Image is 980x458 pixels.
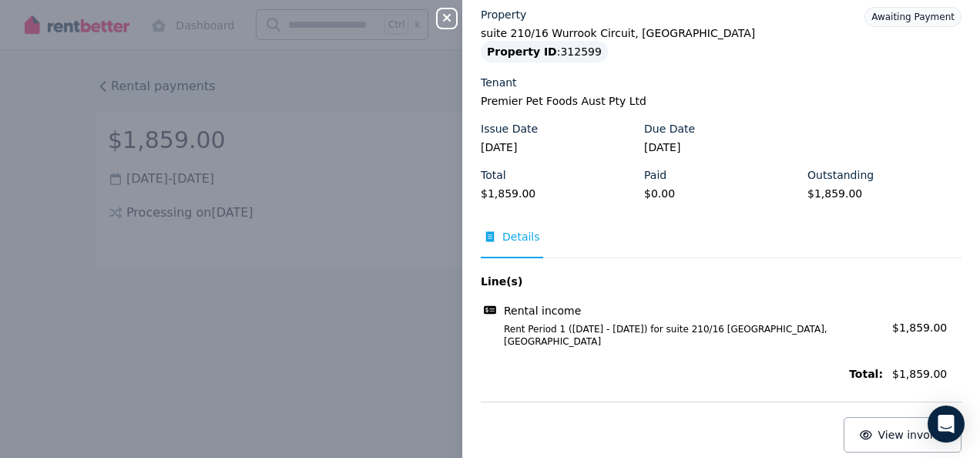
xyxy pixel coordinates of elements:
label: Total [481,167,506,183]
span: Total: [481,366,883,382]
legend: [DATE] [481,140,635,155]
span: Property ID [487,44,557,59]
legend: $1,859.00 [481,186,635,201]
label: Tenant [481,75,517,90]
legend: $1,859.00 [807,186,962,201]
div: Open Intercom Messenger [928,406,965,443]
span: Details [502,229,540,244]
span: Rental income [504,303,581,318]
legend: $0.00 [644,186,798,201]
label: Outstanding [807,167,874,183]
label: Paid [644,167,666,183]
label: Issue Date [481,121,538,136]
button: View invoice [844,417,962,453]
legend: [DATE] [644,140,798,155]
legend: Premier Pet Foods Aust Pty Ltd [481,93,962,109]
span: $1,859.00 [892,366,962,382]
div: : 312599 [481,41,608,62]
span: View invoice [878,429,946,441]
legend: suite 210/16 Wurrook Circuit, [GEOGRAPHIC_DATA] [481,25,962,41]
span: Line(s) [481,274,883,289]
span: $1,859.00 [892,322,947,334]
span: Rent Period 1 ([DATE] - [DATE]) for suite 210/16 [GEOGRAPHIC_DATA], [GEOGRAPHIC_DATA] [485,323,883,348]
nav: Tabs [481,229,962,258]
label: Due Date [644,121,695,136]
label: Property [481,7,526,22]
span: Awaiting Payment [871,12,955,22]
